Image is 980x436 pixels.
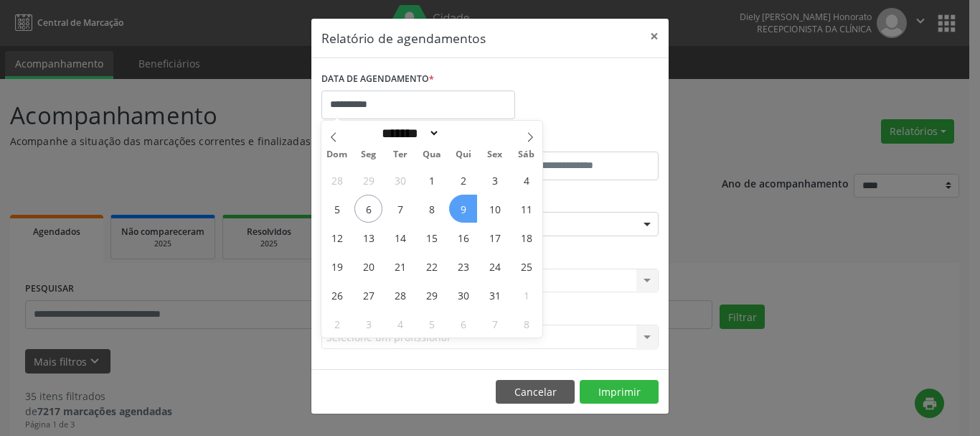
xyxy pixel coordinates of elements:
span: Novembro 1, 2025 [512,281,540,309]
span: Outubro 22, 2025 [418,252,446,280]
span: Outubro 14, 2025 [386,223,414,251]
span: Outubro 15, 2025 [418,223,446,251]
span: Outubro 10, 2025 [481,195,509,223]
button: Imprimir [580,380,659,404]
button: Close [640,19,669,54]
span: Outubro 6, 2025 [354,195,382,223]
label: DATA DE AGENDAMENTO [321,68,434,91]
span: Outubro 12, 2025 [323,223,351,251]
span: Outubro 31, 2025 [481,281,509,309]
span: Outubro 16, 2025 [449,223,477,251]
span: Outubro 1, 2025 [418,166,446,194]
span: Outubro 13, 2025 [354,223,382,251]
span: Outubro 17, 2025 [481,223,509,251]
span: Outubro 27, 2025 [354,281,382,309]
span: Setembro 29, 2025 [354,166,382,194]
span: Seg [353,150,385,159]
span: Novembro 3, 2025 [354,310,382,338]
span: Qua [416,150,448,159]
span: Outubro 9, 2025 [449,195,477,223]
span: Outubro 7, 2025 [386,195,414,223]
span: Outubro 21, 2025 [386,252,414,280]
span: Novembro 4, 2025 [386,310,414,338]
span: Outubro 20, 2025 [354,252,382,280]
span: Outubro 8, 2025 [418,195,446,223]
span: Outubro 28, 2025 [386,281,414,309]
span: Setembro 28, 2025 [323,166,351,194]
label: ATÉ [494,129,659,152]
span: Outubro 30, 2025 [449,281,477,309]
span: Outubro 29, 2025 [418,281,446,309]
span: Dom [321,150,353,159]
span: Outubro 5, 2025 [323,195,351,223]
span: Sex [479,150,511,159]
h5: Relatório de agendamentos [321,29,486,47]
input: Year [440,126,487,141]
span: Qui [448,150,479,159]
span: Outubro 2, 2025 [449,166,477,194]
span: Novembro 5, 2025 [418,310,446,338]
span: Outubro 3, 2025 [481,166,509,194]
span: Sáb [511,150,542,159]
span: Outubro 26, 2025 [323,281,351,309]
button: Cancelar [496,380,575,404]
span: Outubro 4, 2025 [512,166,540,194]
span: Outubro 11, 2025 [512,195,540,223]
span: Ter [385,150,416,159]
span: Outubro 24, 2025 [481,252,509,280]
span: Outubro 23, 2025 [449,252,477,280]
span: Novembro 6, 2025 [449,310,477,338]
span: Novembro 2, 2025 [323,310,351,338]
span: Outubro 18, 2025 [512,223,540,251]
span: Setembro 30, 2025 [386,166,414,194]
select: Month [377,126,440,141]
span: Novembro 8, 2025 [512,310,540,338]
span: Outubro 25, 2025 [512,252,540,280]
span: Outubro 19, 2025 [323,252,351,280]
span: Novembro 7, 2025 [481,310,509,338]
